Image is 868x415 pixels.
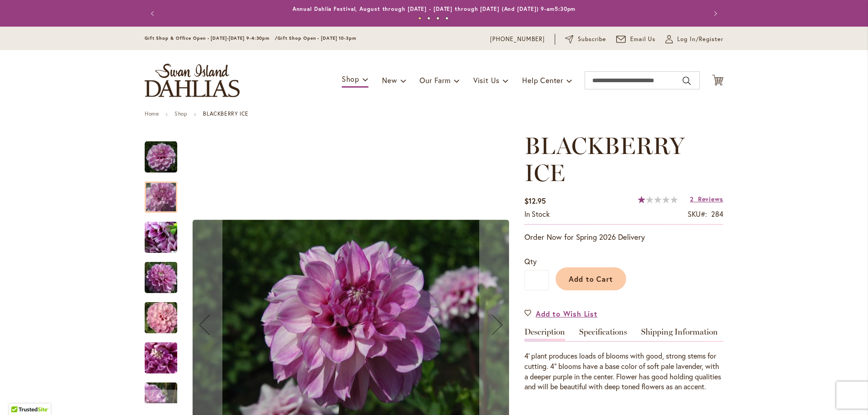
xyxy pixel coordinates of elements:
div: 20% [638,196,678,203]
a: store logo [145,64,240,97]
div: BLACKBERRY ICE [145,373,186,414]
div: BLACKBERRY ICE [145,132,186,173]
span: $12.95 [524,196,546,205]
button: Next [705,5,723,23]
a: Description [524,328,565,341]
a: Shop [175,110,187,117]
button: Add to Cart [556,267,626,290]
div: BLACKBERRY ICE [145,173,186,213]
img: BLACKBERRY ICE [128,296,193,340]
span: Gift Shop Open - [DATE] 10-3pm [278,35,356,41]
img: BLACKBERRY ICE [128,256,193,299]
span: Reviews [698,195,723,203]
img: BLACKBERRY ICE [145,141,177,173]
button: 3 of 4 [436,17,439,20]
a: Shipping Information [641,328,718,341]
span: Qty [524,256,537,266]
div: 284 [711,209,723,219]
div: 4' plant produces loads of blooms with good, strong stems for cutting. 4" blooms have a base colo... [524,351,723,392]
span: Visit Us [473,75,500,85]
strong: BLACKBERRY ICE [203,110,248,117]
span: Add to Cart [569,274,613,284]
span: Help Center [522,75,563,85]
div: Availability [524,209,550,219]
button: Previous [145,5,163,23]
div: BLACKBERRY ICE [145,333,186,373]
a: Annual Dahlia Festival, August through [DATE] - [DATE] through [DATE] (And [DATE]) 9-am5:30pm [292,5,576,12]
span: New [382,75,397,85]
a: Add to Wish List [524,308,598,319]
span: In stock [524,209,550,219]
span: Our Farm [420,75,450,85]
span: BLACKBERRY ICE [524,131,684,187]
span: Shop [342,74,359,84]
div: BLACKBERRY ICE [145,253,186,293]
a: Email Us [616,35,656,44]
div: Detailed Product Info [524,328,723,392]
span: Gift Shop & Office Open - [DATE]-[DATE] 9-4:30pm / [145,35,278,41]
span: Subscribe [578,35,606,44]
div: Next [145,390,177,403]
button: 4 of 4 [445,17,448,20]
div: BLACKBERRY ICE [145,213,186,253]
strong: SKU [688,209,707,219]
div: BLACKBERRY ICE [145,293,186,333]
button: 2 of 4 [427,17,430,20]
a: 2 Reviews [690,195,723,203]
p: Order Now for Spring 2026 Delivery [524,232,723,242]
a: Specifications [579,328,627,341]
span: 2 [690,195,694,203]
img: BLACKBERRY ICE [128,336,193,380]
span: Log In/Register [677,35,723,44]
span: Add to Wish List [536,308,598,319]
span: Email Us [630,35,656,44]
iframe: Launch Accessibility Center [7,383,32,408]
a: [PHONE_NUMBER] [490,35,545,44]
a: Home [145,110,159,117]
button: 1 of 4 [418,17,421,20]
a: Log In/Register [665,35,723,44]
a: Subscribe [565,35,606,44]
img: BLACKBERRY ICE [128,213,193,262]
